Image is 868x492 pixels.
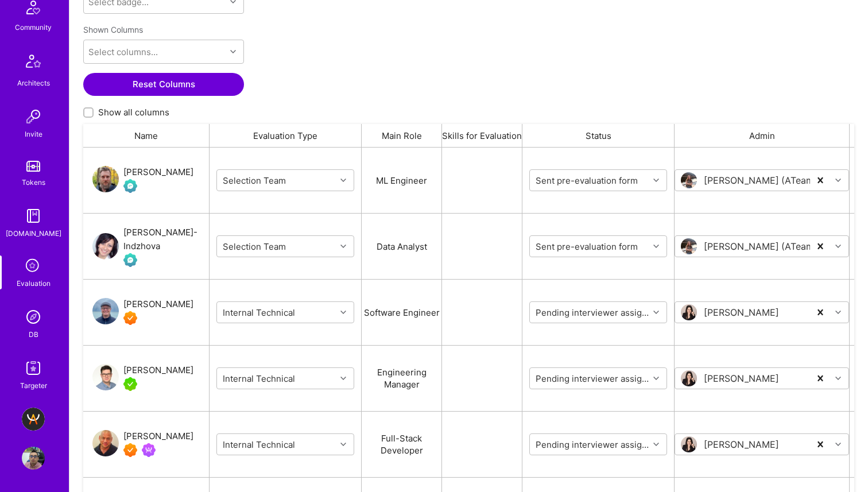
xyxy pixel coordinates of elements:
i: icon Chevron [340,177,346,183]
img: User Avatar [681,436,697,452]
img: User Avatar [92,430,119,456]
a: User Avatar[PERSON_NAME]-IndzhovaEvaluation Call Pending [92,226,209,267]
i: icon Chevron [835,243,841,249]
img: User Avatar [92,166,119,192]
div: [PERSON_NAME] [123,297,193,311]
span: Show all columns [98,106,169,118]
div: Software Engineer [362,280,442,345]
img: guide book [22,204,45,227]
i: icon Chevron [653,177,659,183]
div: Evaluation [17,277,51,289]
img: A.Team - Grow A.Team's Community & Demand [22,408,45,431]
a: User Avatar[PERSON_NAME]Exceptional A.TeamerBeen on Mission [92,429,193,459]
div: [PERSON_NAME]-Indzhova [123,226,209,253]
img: Evaluation Call Pending [123,179,137,193]
div: Select columns... [88,46,158,58]
i: icon Chevron [835,309,841,315]
label: Shown Columns [83,24,143,35]
a: User Avatar[PERSON_NAME]Exceptional A.Teamer [92,297,193,327]
div: [PERSON_NAME] [123,429,193,443]
img: Evaluation Call Pending [123,253,137,267]
div: Engineering Manager [362,346,442,411]
img: tokens [26,161,40,172]
img: User Avatar [681,172,697,188]
div: Status [522,124,675,147]
img: User Avatar [92,233,119,259]
div: [DOMAIN_NAME] [6,227,61,239]
div: Main Role [362,124,442,147]
img: Exceptional A.Teamer [123,443,137,457]
img: User Avatar [681,238,697,254]
div: Name [83,124,210,147]
div: [PERSON_NAME] [123,165,193,179]
div: Skills for Evaluation [442,124,522,147]
div: Architects [17,77,50,89]
a: User Avatar[PERSON_NAME]Evaluation Call Pending [92,165,193,195]
div: [PERSON_NAME] [123,363,193,377]
i: icon Chevron [835,375,841,381]
img: User Avatar [92,298,119,324]
i: icon Chevron [835,441,841,447]
i: icon Chevron [340,441,346,447]
div: Targeter [20,379,47,392]
img: Skill Targeter [22,357,45,379]
img: A.Teamer in Residence [123,377,137,391]
img: Architects [20,49,47,77]
div: ML Engineer [362,148,442,213]
a: A.Team - Grow A.Team's Community & Demand [19,408,48,431]
i: icon Chevron [230,49,236,55]
i: icon Chevron [835,177,841,183]
img: Admin Search [22,305,45,328]
div: Admin [675,124,850,147]
i: icon Chevron [340,375,346,381]
img: Been on Mission [142,443,156,457]
i: icon Chevron [653,243,659,249]
i: icon Chevron [653,309,659,315]
i: icon Chevron [340,309,346,315]
div: Invite [25,128,42,140]
img: User Avatar [92,364,119,390]
div: DB [29,328,38,340]
i: icon Chevron [340,243,346,249]
div: Tokens [22,176,45,188]
i: icon SelectionTeam [22,255,44,277]
a: User Avatar[PERSON_NAME]A.Teamer in Residence [92,363,193,393]
img: User Avatar [681,304,697,320]
button: Reset Columns [83,73,244,96]
div: Evaluation Type [210,124,362,147]
a: User Avatar [19,447,48,470]
div: Data Analyst [362,214,442,279]
img: Exceptional A.Teamer [123,311,137,325]
i: icon Chevron [653,375,659,381]
div: Full-Stack Developer [362,412,442,477]
img: User Avatar [681,370,697,386]
div: Community [15,21,52,33]
img: User Avatar [22,447,45,470]
img: Invite [22,105,45,128]
i: icon Chevron [653,441,659,447]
